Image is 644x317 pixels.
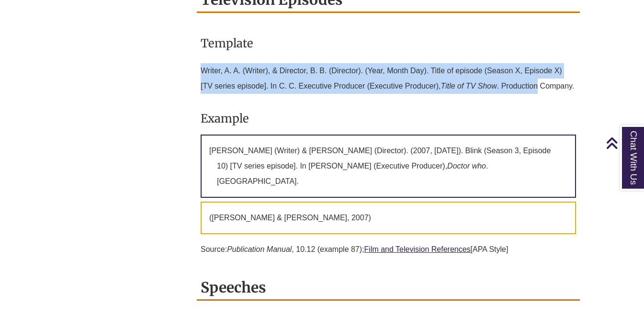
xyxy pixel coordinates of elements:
p: Writer, A. A. (Writer), & Director, B. B. (Director). (Year, Month Day). Title of episode (Season... [201,59,576,98]
p: [PERSON_NAME] (Writer) & [PERSON_NAME] (Director). (2007, [DATE]). Blink (Season 3, Episode 10) [... [201,135,576,198]
h3: Example [201,107,576,130]
p: ([PERSON_NAME] & [PERSON_NAME], 2007) [201,202,576,234]
em: Title of TV Show [441,82,497,90]
em: Publication Manual [227,245,292,253]
h3: Template [201,32,576,55]
em: Doctor who [447,162,486,170]
p: Source: , 10.12 (example 87); [APA Style] [201,238,576,261]
a: Back to Top [606,136,642,149]
a: Film and Television References [364,245,471,253]
h2: Speeches [197,275,580,301]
